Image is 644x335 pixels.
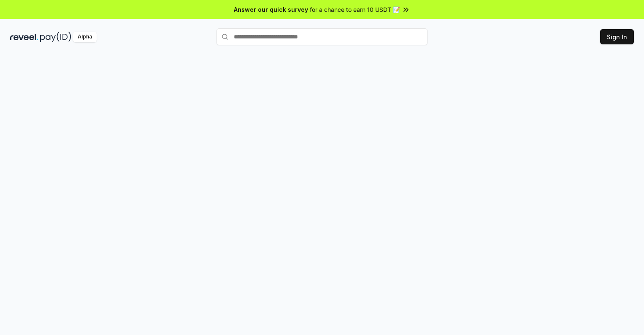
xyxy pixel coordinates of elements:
[10,32,38,42] img: reveel_dark
[73,32,97,42] div: Alpha
[600,29,634,44] button: Sign In
[40,32,71,42] img: pay_id
[310,5,400,14] span: for a chance to earn 10 USDT 📝
[234,5,308,14] span: Answer our quick survey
